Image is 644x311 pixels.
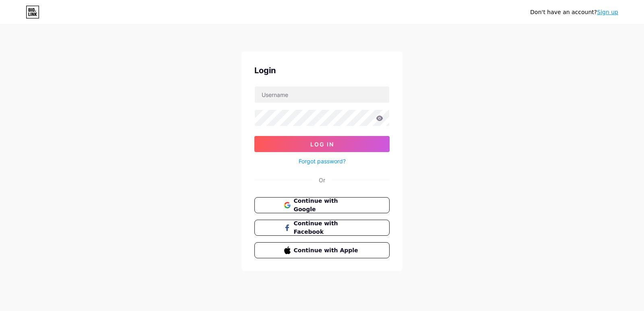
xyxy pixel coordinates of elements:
[319,176,325,184] div: Or
[310,141,334,148] span: Log In
[254,64,390,76] div: Login
[254,242,390,258] button: Continue with Apple
[294,246,360,255] span: Continue with Apple
[254,136,390,152] button: Log In
[299,157,346,165] a: Forgot password?
[254,197,390,213] button: Continue with Google
[254,220,390,236] button: Continue with Facebook
[530,8,618,16] div: Don't have an account?
[294,197,360,214] span: Continue with Google
[597,9,618,15] a: Sign up
[255,87,389,103] input: Username
[294,219,360,236] span: Continue with Facebook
